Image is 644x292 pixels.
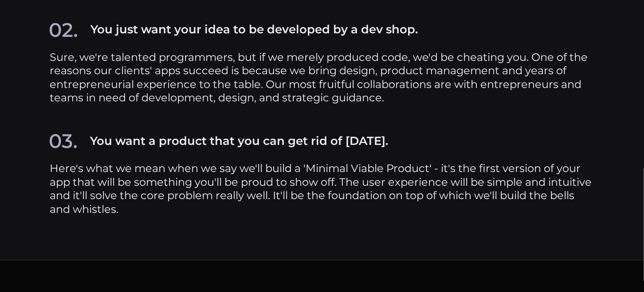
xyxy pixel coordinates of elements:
[50,51,594,105] p: Sure, we're talented programmers, but if we merely produced code, we'd be cheating you. One of th...
[50,162,594,216] p: Here's what we mean when we say we'll build a 'Minimal Viable Product' - it's the first version o...
[50,134,77,148] img: product that you can get rid
[90,135,388,148] h3: You want a product that you can get rid of [DATE].
[90,23,418,36] h3: You just want your idea to be developed by a dev shop.
[50,23,77,37] img: You just want your idea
